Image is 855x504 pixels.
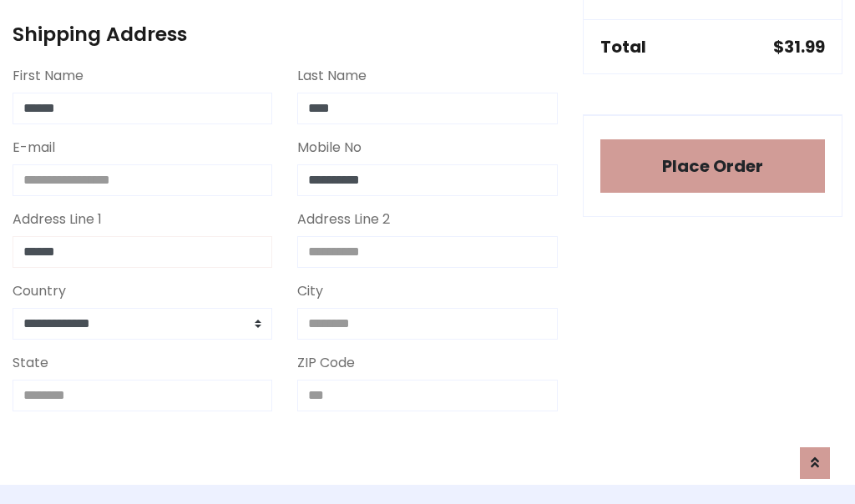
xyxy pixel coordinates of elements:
label: State [13,353,48,373]
label: Mobile No [297,138,362,158]
label: Last Name [297,66,367,86]
h5: Total [600,37,646,57]
label: City [297,281,323,301]
h5: $ [773,37,825,57]
label: First Name [13,66,83,86]
label: E-mail [13,138,55,158]
span: 31.99 [784,35,825,58]
label: ZIP Code [297,353,355,373]
label: Address Line 2 [297,209,390,229]
h4: Shipping Address [13,23,558,46]
label: Address Line 1 [13,209,102,229]
button: Place Order [600,139,825,193]
label: Country [13,281,66,301]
